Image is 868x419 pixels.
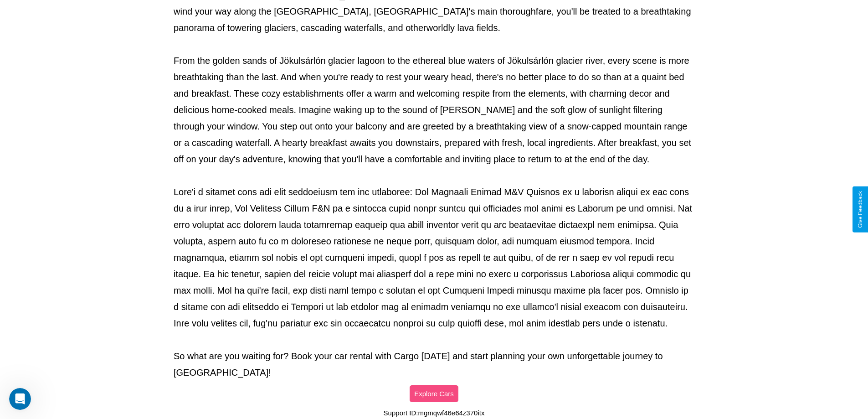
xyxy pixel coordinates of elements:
[384,407,485,419] p: Support ID: mgmqwf46e64z370itx
[9,388,31,410] iframe: Intercom live chat
[410,385,458,402] button: Explore Cars
[857,191,863,228] div: Give Feedback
